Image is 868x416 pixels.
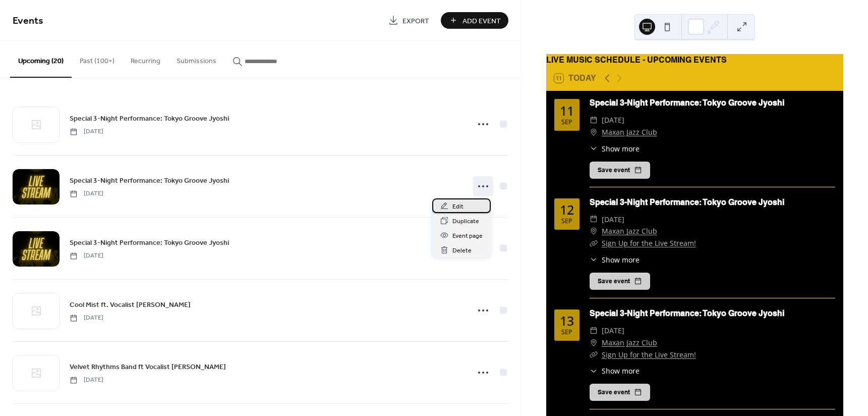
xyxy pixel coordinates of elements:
div: LIVE MUSIC SCHEDULE - UPCOMING EVENTS [546,54,843,66]
span: [DATE] [602,114,624,126]
a: Sign Up for the Live Stream! [602,238,696,248]
span: Events [13,11,43,31]
a: Sign Up for the Live Stream! [602,350,696,359]
div: Special 3-Night Performance: Tokyo Groove Jyoshi [590,97,835,109]
a: Maxan Jazz Club [602,337,657,349]
div: Sep [561,218,572,225]
div: 12 [560,203,574,216]
span: Special 3-Night Performance: Tokyo Groove Jyoshi [70,176,229,186]
div: 11 [560,105,574,117]
div: ​ [590,349,598,361]
span: Special 3-Night Performance: Tokyo Groove Jyoshi [70,238,229,248]
a: Maxan Jazz Club [602,225,657,237]
button: Submissions [168,41,224,77]
div: Sep [561,329,572,336]
div: ​ [590,337,598,349]
a: Cool Mist ft. Vocalist [PERSON_NAME] [70,299,191,310]
span: Event page [452,231,483,241]
button: Save event [590,162,650,179]
div: ​ [590,214,598,226]
a: Velvet Rhythms Band ft Vocalist [PERSON_NAME] [70,361,226,373]
span: Special 3-Night Performance: Tokyo Groove Jyoshi [70,114,229,124]
span: [DATE] [70,251,103,261]
span: [DATE] [70,127,103,136]
span: Duplicate [452,216,479,227]
span: [DATE] [70,376,103,385]
span: [DATE] [70,189,103,198]
button: ​Show more [590,366,640,376]
span: Velvet Rhythms Band ft Vocalist [PERSON_NAME] [70,362,226,373]
a: Special 3-Night Performance: Tokyo Groove Jyoshi [590,197,784,207]
button: Save event [590,384,650,401]
a: Special 3-Night Performance: Tokyo Groove Jyoshi [70,113,229,124]
span: Edit [452,201,464,212]
a: Export [381,12,437,29]
div: ​ [590,225,598,237]
span: Show more [602,254,640,265]
div: ​ [590,114,598,126]
div: 13 [560,315,574,327]
div: ​ [590,143,598,154]
span: Export [402,16,429,26]
a: Maxan Jazz Club [602,126,657,138]
a: Special 3-Night Performance: Tokyo Groove Jyoshi [70,175,229,186]
span: Delete [452,245,472,256]
button: ​Show more [590,254,640,265]
span: [DATE] [602,214,624,226]
button: ​Show more [590,143,640,154]
div: ​ [590,254,598,265]
button: Add Event [441,12,508,29]
div: ​ [590,126,598,138]
button: Save event [590,273,650,290]
a: Special 3-Night Performance: Tokyo Groove Jyoshi [70,237,229,248]
div: ​ [590,325,598,337]
div: ​ [590,366,598,376]
div: Sep [561,119,572,126]
div: ​ [590,237,598,249]
span: Cool Mist ft. Vocalist [PERSON_NAME] [70,300,191,310]
button: Recurring [123,41,168,77]
span: Add Event [462,16,501,26]
a: Special 3-Night Performance: Tokyo Groove Jyoshi [590,308,784,318]
button: Upcoming (20) [10,41,72,78]
span: [DATE] [70,314,103,323]
button: Past (100+) [72,41,123,77]
span: [DATE] [602,325,624,337]
span: Show more [602,366,640,376]
span: Show more [602,143,640,154]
